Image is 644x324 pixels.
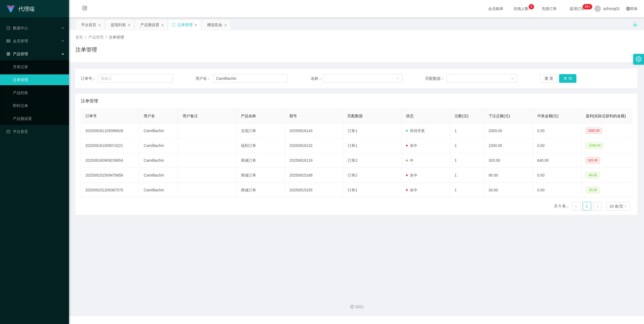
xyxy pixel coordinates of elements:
[450,123,484,138] td: 1
[81,183,139,198] td: 202509151209387575
[574,205,578,208] i: 图标: left
[531,4,532,9] p: 6
[81,123,139,138] td: 202509161109396828
[484,153,533,168] td: 320.00
[586,172,599,178] span: -90.00
[183,114,198,118] span: 用户备注
[75,0,94,18] i: 图标: menu-fold
[484,168,533,183] td: 90.00
[85,35,86,39] span: /
[537,114,559,118] span: 中奖金额(元)
[554,202,570,211] li: 共 5 条，
[406,143,417,148] span: 未中
[98,74,173,83] input: 请输入
[559,74,576,83] button: 查 询
[586,157,600,163] span: 320.00
[285,168,343,183] td: 20250915188
[285,138,343,153] td: 20250916132
[139,183,178,198] td: Camilliachin
[224,23,227,27] i: 图标: close
[139,153,178,168] td: Camilliachin
[241,114,256,118] span: 产品名称
[636,56,642,62] i: 图标: setting
[624,205,627,208] i: 图标: down
[85,114,97,118] span: 订单号
[196,76,213,81] span: 用户名：
[13,87,65,98] a: 产品列表
[81,153,139,168] td: 202509160909239654
[139,123,178,138] td: Camilliachin
[109,35,124,39] span: 注单管理
[207,20,222,30] div: 赠送彩金
[13,100,65,111] a: 即时注单
[489,114,510,118] span: 下注总额(元)
[586,128,602,134] span: 2000.00
[6,52,10,56] i: 图标: appstore-o
[144,114,155,118] span: 用户名
[81,20,96,30] div: 平台首页
[511,77,514,81] i: 图标: down
[533,168,581,183] td: 0.00
[194,23,198,27] i: 图标: close
[13,74,65,85] a: 注单管理
[540,74,558,83] button: 重 置
[6,5,15,13] img: logo.9652507e.png
[539,7,559,11] span: 充值订单
[610,202,623,210] div: 10 条/页
[237,138,285,153] td: 福利订单
[533,138,581,153] td: 0.00
[583,4,592,9] sup: 1214
[348,143,357,148] span: 订单1
[593,202,602,211] li: 下一页
[237,183,285,198] td: 商城订单
[6,39,28,43] span: 会员管理
[13,113,65,124] a: 产品预设置
[348,114,363,118] span: 匹配数据
[406,158,414,163] span: 中
[484,138,533,153] td: 1000.00
[213,74,288,83] input: 请输入
[75,46,97,54] h1: 注单管理
[140,20,159,30] div: 产品预设置
[572,202,580,211] li: 上一页
[172,23,175,27] i: 图标: sync
[285,153,343,168] td: 20250916119
[450,138,484,153] td: 1
[73,304,640,310] div: 2021
[350,305,354,309] i: 图标: copyright
[237,153,285,168] td: 商城订单
[348,158,357,163] span: 订单2
[348,129,357,133] span: 订单1
[586,187,599,193] span: -30.00
[583,202,591,210] a: 1
[455,114,468,118] span: 注数(注)
[88,35,103,39] span: 产品管理
[406,173,417,177] span: 未中
[111,20,126,30] div: 提现列表
[237,123,285,138] td: 兑现订单
[139,138,178,153] td: Camilliachin
[81,76,98,81] span: 订单号：
[348,173,357,177] span: 订单2
[139,168,178,183] td: Camilliachin
[6,39,10,43] i: 图标: table
[98,23,101,27] i: 图标: close
[289,114,297,118] span: 期号
[586,143,603,149] span: -1000.00
[311,76,323,81] span: 名称：
[450,168,484,183] td: 1
[6,26,28,30] span: 数据中心
[237,168,285,183] td: 商城订单
[406,188,417,192] span: 未中
[75,35,83,39] span: 首页
[81,98,98,104] span: 注单管理
[285,123,343,138] td: 20250916143
[178,20,193,30] div: 注单管理
[285,183,343,198] td: 20250915155
[633,22,638,27] i: 图标: unlock
[396,77,399,81] i: 图标: down
[348,188,357,192] span: 订单1
[583,202,591,211] li: 1
[533,153,581,168] td: 640.00
[511,7,531,11] span: 在线人数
